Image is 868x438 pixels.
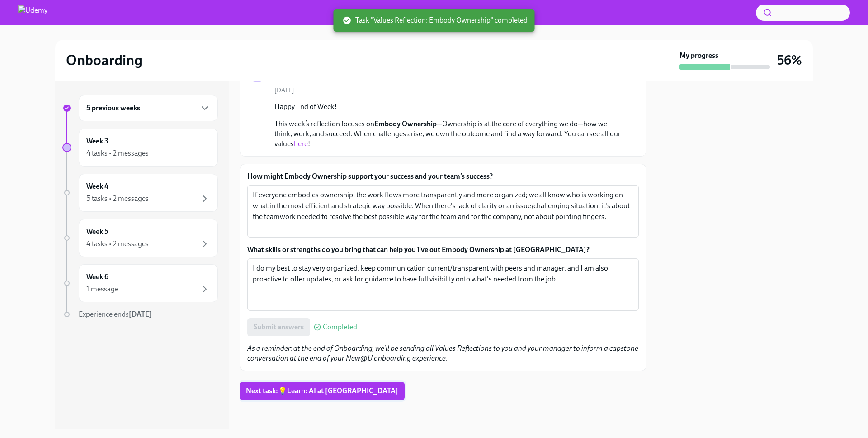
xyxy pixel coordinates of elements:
[343,15,528,25] span: Task "Values Reflection: Embody Ownership" completed
[323,324,357,331] span: Completed
[62,264,218,302] a: Week 61 message
[679,51,718,61] strong: My progress
[86,239,149,249] div: 4 tasks • 2 messages
[18,5,47,20] img: Udemy
[274,102,624,112] p: Happy End of Week!
[247,171,639,181] label: How might Embody Ownership support your success and your team’s success?
[294,139,308,148] a: here
[253,190,633,233] textarea: If everyone embodies ownership, the work flows more transparently and more organized; we all know...
[777,52,802,68] h3: 56%
[274,119,624,149] p: This week’s reflection focuses on —Ownership is at the core of everything we do—how we think, wor...
[247,344,638,362] em: As a reminder: at the end of Onboarding, we'll be sending all Values Reflections to you and your ...
[374,119,437,128] strong: Embody Ownership
[253,263,633,306] textarea: I do my best to stay very organized, keep communication current/transparent with peers and manage...
[66,51,142,69] h2: Onboarding
[62,174,218,212] a: Week 45 tasks • 2 messages
[86,136,108,146] h6: Week 3
[86,227,108,237] h6: Week 5
[62,129,218,167] a: Week 34 tasks • 2 messages
[86,103,140,113] h6: 5 previous weeks
[86,194,149,204] div: 5 tasks • 2 messages
[86,284,118,294] div: 1 message
[240,382,405,400] button: Next task:💡Learn: AI at [GEOGRAPHIC_DATA]
[62,219,218,257] a: Week 54 tasks • 2 messages
[86,272,108,282] h6: Week 6
[86,181,108,191] h6: Week 4
[129,310,152,319] strong: [DATE]
[274,86,294,95] span: [DATE]
[247,245,639,255] label: What skills or strengths do you bring that can help you live out Embody Ownership at [GEOGRAPHIC_...
[79,310,152,319] span: Experience ends
[86,148,149,158] div: 4 tasks • 2 messages
[79,95,218,121] div: 5 previous weeks
[246,386,398,395] span: Next task : 💡Learn: AI at [GEOGRAPHIC_DATA]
